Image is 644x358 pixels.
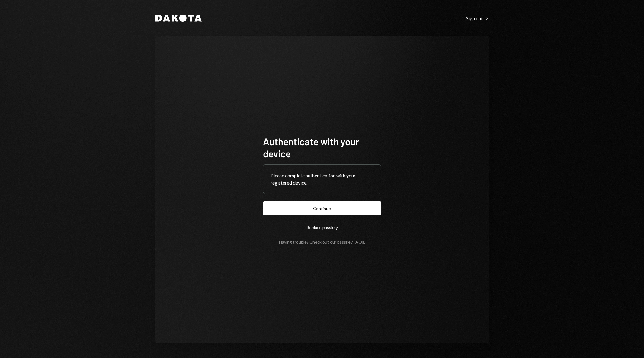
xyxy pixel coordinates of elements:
[337,239,364,245] a: passkey FAQs
[271,172,374,186] div: Please complete authentication with your registered device.
[466,15,489,21] div: Sign out
[263,201,381,215] button: Continue
[466,15,489,21] a: Sign out
[263,220,381,235] button: Replace passkey
[279,239,365,245] div: Having trouble? Check out our .
[263,135,381,159] h1: Authenticate with your device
